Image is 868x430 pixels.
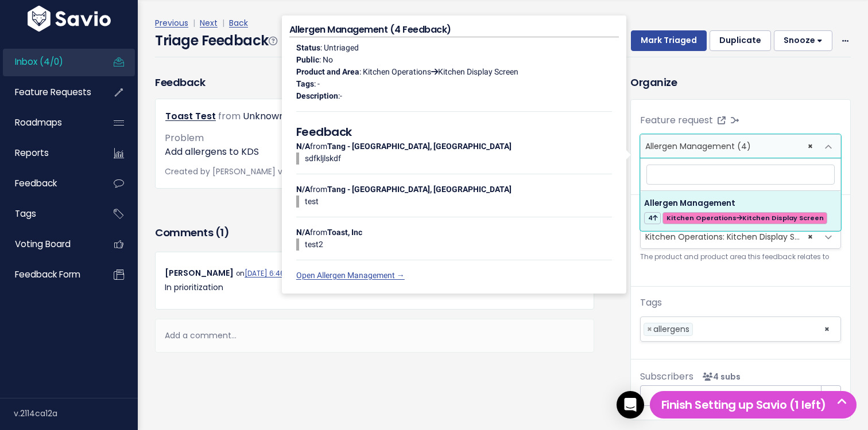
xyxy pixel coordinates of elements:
[165,110,216,123] a: Toast Test
[296,79,314,88] strong: Tags
[296,228,310,237] strong: N/A
[155,319,594,353] div: Add a comment...
[327,185,511,194] strong: Tang - [GEOGRAPHIC_DATA], [GEOGRAPHIC_DATA]
[644,323,693,336] li: allergens
[340,91,342,100] span: -
[662,212,827,224] span: Kitchen Operations Kitchen Display Screen
[15,268,80,280] span: Feedback form
[617,391,644,419] div: Open Intercom Messenger
[645,140,751,152] span: Allergen Management (4)
[327,142,511,151] strong: Tang - [GEOGRAPHIC_DATA], [GEOGRAPHIC_DATA]
[218,110,241,123] span: from
[296,91,338,100] strong: Description
[165,267,234,279] span: [PERSON_NAME]
[631,30,707,51] button: Mark Triaged
[640,114,713,127] label: Feature request
[191,17,197,29] span: |
[165,131,204,144] span: Problem
[640,251,841,263] small: The product and product area this feedback relates to
[200,17,218,29] a: Next
[327,228,362,237] strong: Toast, Inc
[698,371,741,382] span: <p><strong>Subscribers</strong><br><br> - Derek mckay<br> - Frank Peleato<br> - Beau Butler<br> -...
[808,135,813,158] span: ×
[305,239,612,251] p: test2
[641,225,817,248] span: Kitchen Operations: Kitchen Display Screen
[229,17,248,29] a: Back
[3,140,95,166] a: Reports
[640,370,693,383] span: Subscribers
[3,79,95,105] a: Feature Requests
[236,269,302,278] span: on
[640,296,662,310] label: Tags
[3,49,95,75] a: Inbox (4/0)
[3,231,95,257] a: Voting Board
[155,17,188,29] a: Previous
[3,201,95,227] a: Tags
[296,271,405,280] a: Open Allergen Management →
[640,385,821,406] button: Subbed to events & comments
[296,43,320,52] strong: Status
[14,398,138,428] div: v.2114ca12a
[640,225,841,249] span: Kitchen Operations: Kitchen Display Screen
[165,280,584,295] p: In prioritization
[630,75,851,90] h3: Organize
[155,30,277,51] h4: Triage Feedback
[655,396,851,413] h5: Finish Setting up Savio (1 left)
[15,56,63,68] span: Inbox (4/0)
[808,225,813,248] span: ×
[165,145,584,159] p: Add allergens to KDS
[3,261,95,288] a: Feedback form
[15,86,91,98] span: Feature Requests
[647,323,652,335] span: ×
[15,238,71,250] span: Voting Board
[220,225,224,240] span: 1
[774,30,832,51] button: Snooze
[155,225,594,241] h3: Comments ( )
[15,208,36,220] span: Tags
[653,323,689,335] span: allergens
[15,116,62,128] span: Roadmaps
[165,166,530,177] span: Created by [PERSON_NAME] via Chrome Extension on |
[710,30,771,51] button: Duplicate
[296,55,319,64] strong: Public
[296,67,359,76] strong: Product and Area
[245,269,302,278] a: [DATE] 6:46 p.m.
[243,108,332,125] div: Unknown Company
[3,170,95,197] a: Feedback
[289,37,619,286] div: : Untriaged : No : Kitchen Operations Kitchen Display Screen : - : from from from
[220,17,227,29] span: |
[25,6,114,32] img: logo-white.9d6f32f41409.svg
[296,185,310,194] strong: N/A
[305,153,612,165] p: sdfkljlskdf
[3,110,95,136] a: Roadmaps
[644,198,735,209] span: Allergen Management
[289,23,619,37] h4: Allergen Management (4 Feedback)
[155,75,205,90] h3: Feedback
[296,123,612,140] h5: Feedback
[824,317,830,341] span: ×
[15,177,57,189] span: Feedback
[15,147,49,159] span: Reports
[305,196,612,208] p: test
[296,142,310,151] strong: N/A
[644,212,661,224] span: 4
